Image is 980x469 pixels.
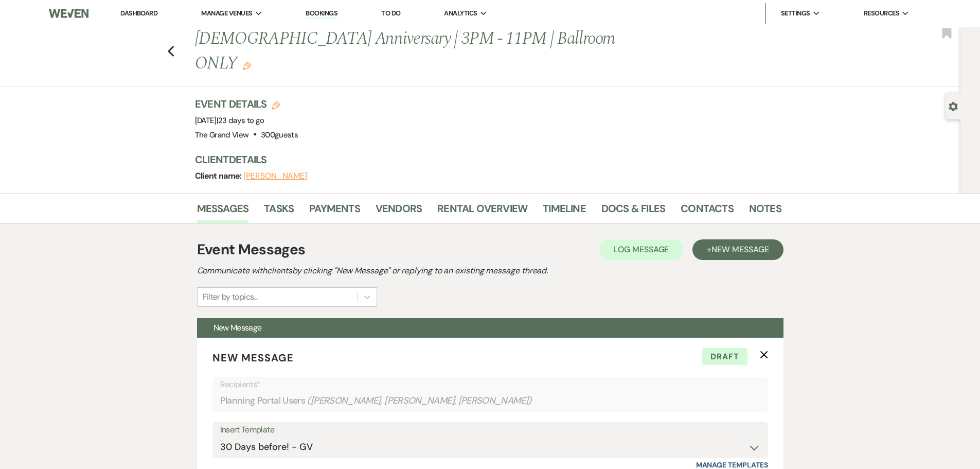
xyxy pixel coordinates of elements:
[264,200,294,223] a: Tasks
[220,378,760,391] p: Recipients*
[195,152,771,167] h3: Client Details
[195,27,656,76] h1: [DEMOGRAPHIC_DATA] Anniversary | 3PM - 11PM | Ballroom ONLY
[217,115,264,126] span: |
[49,3,88,24] img: Weven Logo
[543,200,586,223] a: Timeline
[864,8,899,19] span: Resources
[201,8,252,19] span: Manage Venues
[949,101,958,111] button: Open lead details
[218,115,264,126] span: 23 days to go
[195,97,298,111] h3: Event Details
[681,200,734,223] a: Contacts
[243,61,251,70] button: Edit
[307,394,532,408] span: ( [PERSON_NAME], [PERSON_NAME], [PERSON_NAME] )
[749,200,781,223] a: Notes
[692,239,783,260] button: +New Message
[437,200,527,223] a: Rental Overview
[195,130,249,140] span: The Grand View
[711,244,769,255] span: New Message
[306,9,337,19] a: Bookings
[212,351,294,364] span: New Message
[120,9,157,18] a: Dashboard
[195,170,244,181] span: Client name:
[381,9,400,18] a: To Do
[781,8,810,19] span: Settings
[702,348,747,366] span: Draft
[243,172,307,180] button: [PERSON_NAME]
[203,291,258,303] div: Filter by topics...
[197,239,306,260] h1: Event Messages
[309,200,360,223] a: Payments
[213,322,262,333] span: New Message
[601,200,665,223] a: Docs & Files
[197,265,783,277] h2: Communicate with clients by clicking "New Message" or replying to an existing message thread.
[197,200,249,223] a: Messages
[220,423,760,438] div: Insert Template
[376,200,422,223] a: Vendors
[261,130,298,140] span: 300 guests
[195,115,264,126] span: [DATE]
[614,244,669,255] span: Log Message
[599,239,683,260] button: Log Message
[444,8,477,19] span: Analytics
[220,391,760,411] div: Planning Portal Users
